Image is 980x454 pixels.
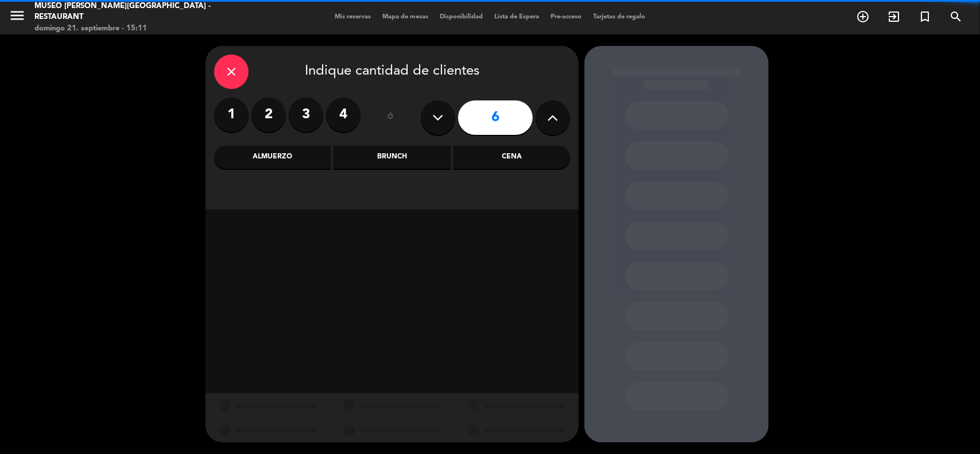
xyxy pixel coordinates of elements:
i: menu [9,7,26,24]
div: Museo [PERSON_NAME][GEOGRAPHIC_DATA] - Restaurant [34,1,237,23]
div: ó [372,98,409,138]
span: Mis reservas [329,14,377,20]
i: turned_in_not [918,10,932,24]
span: Lista de Espera [489,14,545,20]
div: Indique cantidad de clientes [214,55,570,89]
div: domingo 21. septiembre - 15:11 [34,23,237,34]
span: Pre-acceso [545,14,587,20]
div: Brunch [334,146,450,169]
i: close [224,65,238,79]
label: 3 [289,98,323,132]
span: Disponibilidad [434,14,489,20]
label: 4 [326,98,361,132]
button: menu [9,7,26,28]
span: Mapa de mesas [377,14,434,20]
div: Almuerzo [214,146,331,169]
i: exit_to_app [887,10,901,24]
label: 1 [214,98,249,132]
label: 2 [251,98,286,132]
div: Cena [454,146,570,169]
span: Tarjetas de regalo [587,14,651,20]
i: add_circle_outline [856,10,870,24]
i: search [949,10,963,24]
